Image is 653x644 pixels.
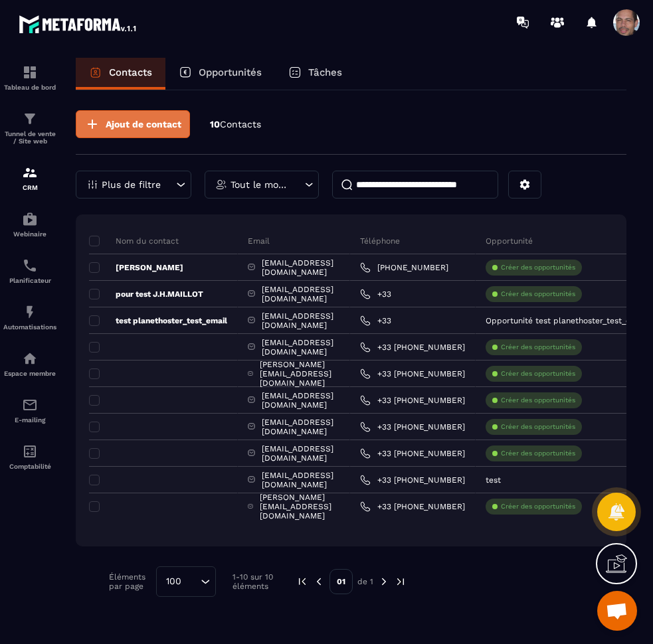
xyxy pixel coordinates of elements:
a: emailemailE-mailing [3,387,56,434]
a: Opportunités [165,58,275,90]
p: Espace membre [3,370,56,377]
a: +33 [PHONE_NUMBER] [360,342,465,353]
button: Ajout de contact [76,110,190,138]
p: Créer des opportunités [501,289,575,299]
input: Search for option [186,574,197,589]
p: Email [248,236,270,246]
p: Tunnel de vente / Site web [3,130,56,145]
a: formationformationTableau de bord [3,54,56,101]
img: automations [22,211,38,227]
p: Plus de filtre [102,180,161,189]
img: next [395,576,407,588]
div: Search for option [156,566,216,597]
a: Ouvrir le chat [597,591,637,631]
a: +33 [PHONE_NUMBER] [360,395,465,406]
a: [PHONE_NUMBER] [360,262,448,273]
span: Contacts [220,119,261,129]
a: +33 [360,315,391,326]
a: accountantaccountantComptabilité [3,434,56,480]
img: accountant [22,443,38,459]
p: test [486,475,501,485]
p: pour test J.H.MAILLOT [89,289,203,299]
a: +33 [360,289,391,299]
img: formation [22,64,38,80]
img: formation [22,111,38,127]
a: +33 [PHONE_NUMBER] [360,475,465,485]
p: de 1 [357,576,373,587]
p: Opportunité [486,236,533,246]
a: Contacts [76,58,165,90]
p: E-mailing [3,416,56,424]
p: Créer des opportunités [501,502,575,511]
p: Créer des opportunités [501,396,575,405]
p: CRM [3,184,56,191]
span: 100 [161,574,186,589]
img: automations [22,351,38,366]
img: logo [19,12,138,36]
p: Créer des opportunités [501,369,575,378]
p: Automatisations [3,323,56,331]
a: +33 [PHONE_NUMBER] [360,501,465,512]
a: formationformationCRM [3,155,56,201]
a: automationsautomationsWebinaire [3,201,56,248]
img: automations [22,304,38,320]
p: Éléments par page [109,572,149,591]
p: Opportunités [199,66,262,78]
p: Créer des opportunités [501,343,575,352]
img: next [378,576,390,588]
a: automationsautomationsEspace membre [3,341,56,387]
p: Contacts [109,66,152,78]
p: Planificateur [3,277,56,284]
span: Ajout de contact [106,118,181,131]
p: Comptabilité [3,463,56,470]
img: prev [296,576,308,588]
a: +33 [PHONE_NUMBER] [360,422,465,432]
img: email [22,397,38,413]
p: Webinaire [3,230,56,238]
p: [PERSON_NAME] [89,262,183,273]
p: Téléphone [360,236,400,246]
img: formation [22,165,38,181]
p: 01 [329,569,353,594]
p: 1-10 sur 10 éléments [233,572,276,591]
p: Créer des opportunités [501,422,575,432]
p: Créer des opportunités [501,449,575,458]
p: Opportunité test planethoster_test_email [486,316,647,325]
p: 10 [210,118,261,131]
a: formationformationTunnel de vente / Site web [3,101,56,155]
a: +33 [PHONE_NUMBER] [360,368,465,379]
a: automationsautomationsAutomatisations [3,294,56,341]
a: +33 [PHONE_NUMBER] [360,448,465,459]
p: Tout le monde [231,180,290,189]
a: schedulerschedulerPlanificateur [3,248,56,294]
p: Créer des opportunités [501,263,575,272]
a: Tâches [275,58,355,90]
p: Nom du contact [89,236,179,246]
p: Tâches [308,66,342,78]
img: scheduler [22,258,38,274]
p: test planethoster_test_email [89,315,227,326]
p: Tableau de bord [3,84,56,91]
img: prev [313,576,325,588]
